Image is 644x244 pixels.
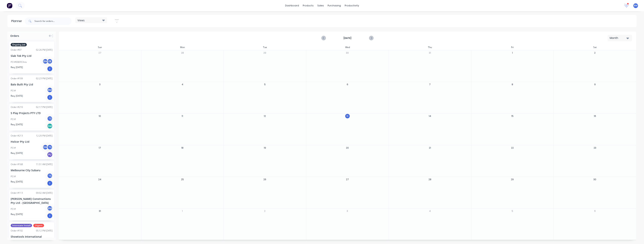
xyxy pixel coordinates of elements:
div: products [301,3,315,8]
div: Melbourne City Subaru [11,168,53,172]
div: Order # 113 [11,191,23,195]
button: 30 [593,177,597,182]
button: 1 [180,209,185,213]
span: Orders [10,34,19,38]
button: 12 [263,114,267,118]
span: Req. [DATE] [11,180,23,183]
button: 22 [510,145,515,150]
div: 05:12 PM [DATE] [36,229,53,232]
div: TS [47,144,53,150]
button: 21 [428,145,432,150]
div: 09:02 AM [DATE] [36,191,53,195]
div: Month [610,36,627,40]
span: Urgent [33,224,44,227]
div: productivity [343,3,361,8]
button: 30 [345,51,350,55]
button: 4 [180,82,185,87]
button: 13 [345,114,350,118]
button: 27 [98,51,102,55]
button: 8 [510,82,515,87]
button: 28 [180,51,185,55]
div: PO # [11,207,16,211]
button: 2 [593,51,597,55]
div: Sun [59,44,141,50]
a: dashboard [283,3,301,8]
button: 17 [98,145,102,150]
div: Holcor Pty Ltd [11,140,53,144]
button: 28 [428,177,432,182]
div: Sat [554,44,636,50]
div: I [47,66,53,72]
span: BM [634,4,637,7]
div: Wed [306,44,389,50]
span: Ongoing Job [11,43,27,46]
div: TS [47,173,53,179]
div: Order # 168 [11,163,23,166]
button: 29 [263,51,267,55]
button: 7 [428,82,432,87]
button: 24 [98,177,102,182]
div: [PERSON_NAME] Constructions Pty Ltd - [GEOGRAPHIC_DATA] [11,197,53,205]
button: 23 [593,145,597,150]
div: I [47,95,53,100]
div: PO # [11,89,16,92]
button: 1 [510,51,515,55]
div: 02:26 PM [DATE] [36,48,53,52]
button: 18 [180,145,185,150]
div: I [47,180,53,186]
div: Balo Built Pty Ltd [11,82,53,86]
button: 6 [345,82,350,87]
div: PO # [11,175,16,178]
button: 29 [510,177,515,182]
button: Month [608,35,632,41]
button: 10 [98,114,102,118]
div: Tue [224,44,306,50]
button: 5 [510,209,515,213]
span: Req. [DATE] [11,94,23,98]
button: 11 [180,114,185,118]
div: Order # 109 [11,77,23,80]
button: 25 [180,177,185,182]
div: Order # 210 [11,105,23,109]
div: purchasing [326,3,343,8]
div: Fri [471,44,554,50]
div: 11:51 AM [DATE] [36,163,53,166]
button: 31 [98,209,102,213]
div: Order # 213 [11,134,23,137]
button: 5 [263,82,267,87]
div: SW [42,144,48,150]
div: sales [315,3,326,8]
div: PO #008353rev [11,60,27,64]
button: 27 [345,177,350,182]
div: Order # 192 [11,229,23,232]
button: Next page [369,36,373,40]
button: 16 [593,114,597,118]
input: Search for orders... [34,17,72,25]
div: 12:20 PM [DATE] [36,134,53,137]
span: Req. [DATE] [11,66,23,69]
button: 20 [345,145,350,150]
div: Planner [11,19,24,23]
div: Showtools International [11,235,53,239]
div: TS [47,116,53,121]
span: Views [78,18,85,22]
span: Req. [DATE] [11,151,23,155]
div: Order # 97 [11,48,22,52]
div: PO # [11,146,16,150]
button: 26 [263,177,267,182]
button: 14 [428,114,432,118]
div: 02:23 PM [DATE] [36,77,53,80]
button: 19 [263,145,267,150]
div: BM [47,87,53,93]
button: 31 [428,51,432,55]
button: 3 [98,82,102,87]
div: PO # [11,118,16,121]
div: EB [47,59,53,64]
div: BM [42,59,48,64]
div: Mon [141,44,224,50]
button: Previous page [322,36,326,40]
span: Req. [DATE] [11,123,23,126]
strong: [DATE] [329,36,366,40]
span: Req. [DATE] [11,213,23,216]
div: PU [47,152,53,157]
